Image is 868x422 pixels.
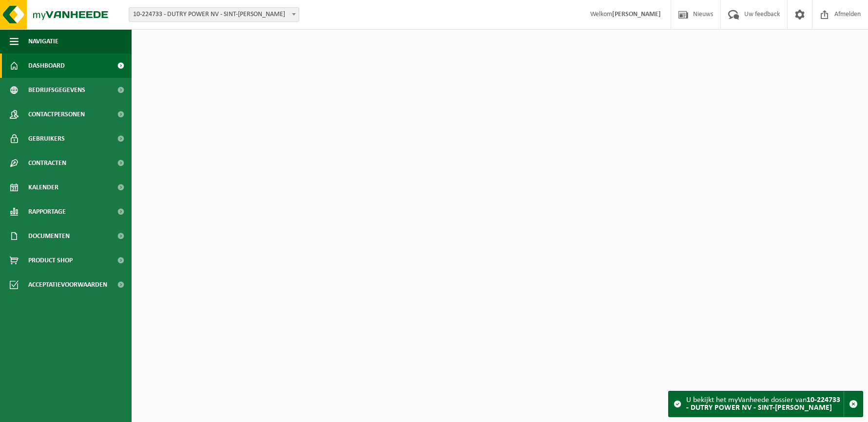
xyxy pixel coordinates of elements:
[28,200,66,224] span: Rapportage
[28,78,85,102] span: Bedrijfsgegevens
[686,396,840,412] strong: 10-224733 - DUTRY POWER NV - SINT-[PERSON_NAME]
[28,102,85,127] span: Contactpersonen
[28,127,65,151] span: Gebruikers
[28,29,58,54] span: Navigatie
[612,11,661,18] strong: [PERSON_NAME]
[5,401,163,422] iframe: chat widget
[129,7,299,22] span: 10-224733 - DUTRY POWER NV - SINT-PIETERS-LEEUW
[686,391,844,417] div: U bekijkt het myVanheede dossier van
[28,248,73,273] span: Product Shop
[28,224,70,248] span: Documenten
[28,273,107,297] span: Acceptatievoorwaarden
[28,175,58,200] span: Kalender
[129,8,299,21] span: 10-224733 - DUTRY POWER NV - SINT-PIETERS-LEEUW
[28,54,65,78] span: Dashboard
[28,151,66,175] span: Contracten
